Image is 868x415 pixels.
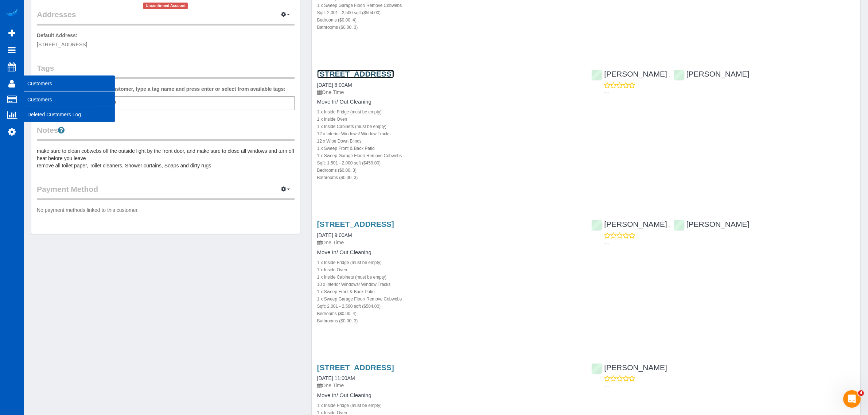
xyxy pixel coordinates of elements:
[4,7,19,18] img: Automaid Logo
[37,184,295,200] legend: Payment Method
[317,153,402,158] small: 1 x Sweep Garage Floor/ Remove Cobwebs
[317,363,394,372] a: [STREET_ADDRESS]
[317,275,386,280] small: 1 x Inside Cabinets (must be empty)
[317,175,358,180] small: Bathrooms ($0.00, 3)
[317,99,581,105] h4: Move In/ Out Cleaning
[317,260,382,265] small: 1 x Inside Fridge (must be empty)
[317,109,382,115] small: 1 x Inside Fridge (must be empty)
[317,3,402,8] small: 1 x Sweep Garage Floor/ Remove Cobwebs
[317,282,391,287] small: 10 x Interior Windows/ Window Tracks
[317,146,375,151] small: 1 x Sweep Front & Back Patio
[669,222,670,228] span: ,
[24,92,115,122] ul: Customers
[24,75,115,92] span: Customers
[24,92,115,107] a: Customers
[317,117,347,122] small: 1 x Inside Oven
[317,311,357,316] small: Bedrooms ($0.00, 4)
[317,375,355,381] a: [DATE] 11:00AM
[591,220,667,228] a: [PERSON_NAME]
[317,289,375,294] small: 1 x Sweep Front & Back Patio
[317,18,357,23] small: Bedrooms ($0.00, 4)
[317,131,391,136] small: 12 x Interior Windows/ Window Tracks
[317,249,581,256] h4: Move In/ Out Cleaning
[317,403,382,408] small: 1 x Inside Fridge (must be empty)
[317,160,381,166] small: Sqft: 1,501 - 2,000 sqft ($459.00)
[317,232,352,238] a: [DATE] 9:00AM
[37,42,87,47] span: [STREET_ADDRESS]
[37,206,295,214] p: No payment methods linked to this customer.
[669,72,670,78] span: ,
[317,139,362,144] small: 12 x Wipe Down Blinds
[317,220,394,228] a: [STREET_ADDRESS]
[674,220,750,228] a: [PERSON_NAME]
[37,32,78,39] label: Default Address:
[317,296,402,302] small: 1 x Sweep Garage Floor/ Remove Cobwebs
[37,147,295,169] pre: make sure to clean cobwebs off the outside light by the front door, and make sure to close all wi...
[591,70,667,78] a: [PERSON_NAME]
[37,85,285,93] label: To attach a special tag to this Customer, type a tag name and press enter or select from availabl...
[674,70,750,78] a: [PERSON_NAME]
[317,304,381,309] small: Sqft: 2,001 - 2,500 sqft ($504.00)
[37,63,295,79] legend: Tags
[858,390,864,396] span: 4
[317,392,581,399] h4: Move In/ Out Cleaning
[317,10,381,15] small: Sqft: 2,001 - 2,500 sqft ($504.00)
[317,168,357,173] small: Bedrooms ($0.00, 3)
[37,125,295,141] legend: Notes
[317,82,352,88] a: [DATE] 8:00AM
[604,239,855,247] p: ---
[143,3,188,9] span: Unconfirmed Account
[24,107,115,122] a: Deleted Customers Log
[317,70,394,78] a: [STREET_ADDRESS]
[317,25,358,30] small: Bathrooms ($0.00, 3)
[591,363,667,372] a: [PERSON_NAME]
[604,89,855,96] p: ---
[317,239,581,246] p: One Time
[317,382,581,389] p: One Time
[317,267,347,272] small: 1 x Inside Oven
[843,390,861,408] iframe: Intercom live chat
[317,124,386,129] small: 1 x Inside Cabinets (must be empty)
[317,89,581,96] p: One Time
[604,382,855,389] p: ---
[317,318,358,323] small: Bathrooms ($0.00, 3)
